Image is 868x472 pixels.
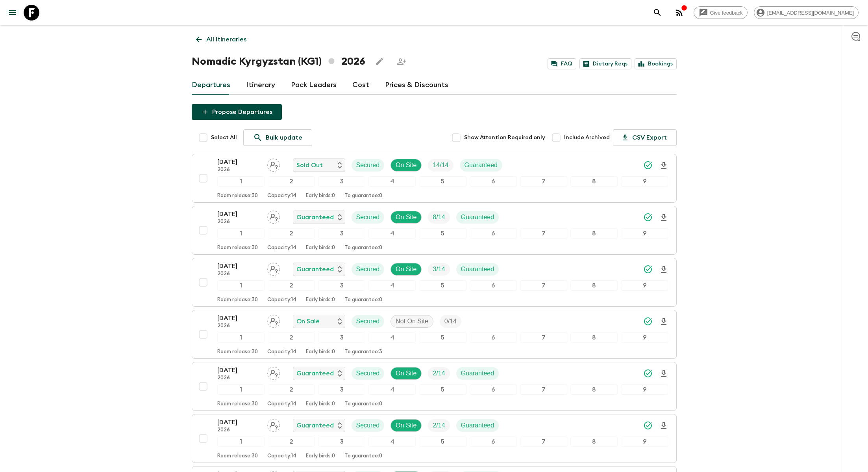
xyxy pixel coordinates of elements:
svg: Download Onboarding [659,213,668,222]
a: Itinerary [246,76,275,95]
div: 4 [368,176,416,187]
div: 4 [368,280,416,291]
a: Pack Leaders [291,76,337,95]
div: 8 [570,280,618,291]
p: 2026 [217,219,261,225]
div: 9 [621,384,668,395]
div: 5 [419,176,466,187]
p: Room release: 30 [217,401,258,407]
span: Assign pack leader [267,421,280,427]
p: 14 / 14 [433,160,448,170]
span: Assign pack leader [267,213,280,219]
div: 8 [570,437,618,447]
p: Secured [356,213,380,222]
div: 8 [570,332,618,343]
div: 6 [470,176,517,187]
a: FAQ [548,58,576,69]
svg: Synced Successfully [643,160,653,170]
p: Guaranteed [461,421,494,430]
div: 7 [520,437,567,447]
p: On Site [396,213,416,222]
p: Sold Out [296,160,323,170]
p: To guarantee: 0 [344,453,382,459]
svg: Synced Successfully [643,265,653,274]
svg: Synced Successfully [643,421,653,430]
p: Early birds: 0 [306,297,335,303]
div: On Site [391,419,422,432]
a: Dietary Reqs [579,58,631,69]
svg: Download Onboarding [659,369,668,379]
div: 1 [217,228,265,239]
div: 2 [268,280,315,291]
p: Guaranteed [296,213,334,222]
p: [DATE] [217,313,261,323]
div: 9 [621,280,668,291]
div: 6 [470,332,517,343]
div: 4 [368,384,416,395]
div: Secured [352,263,385,276]
svg: Synced Successfully [643,213,653,222]
div: 2 [268,176,315,187]
div: Trip Fill [428,419,450,432]
p: Room release: 30 [217,297,258,303]
button: [DATE]2026Assign pack leaderGuaranteedSecuredOn SiteTrip FillGuaranteed123456789Room release:30Ca... [192,414,677,463]
div: 7 [520,384,567,395]
div: 7 [520,280,567,291]
p: On Site [396,369,416,378]
div: 3 [318,176,365,187]
p: Guaranteed [461,369,494,378]
div: On Site [391,159,422,172]
span: Assign pack leader [267,161,280,167]
div: Not On Site [391,315,433,328]
div: 8 [570,384,618,395]
div: Trip Fill [440,315,461,328]
p: 2 / 14 [433,369,445,378]
p: Guaranteed [465,160,498,170]
p: [DATE] [217,366,261,375]
h1: Nomadic Kyrgyzstan (KG1) 2026 [192,54,365,69]
div: 2 [268,384,315,395]
div: Secured [352,367,385,380]
p: Room release: 30 [217,245,258,251]
button: [DATE]2026Assign pack leaderGuaranteedSecuredOn SiteTrip FillGuaranteed123456789Room release:30Ca... [192,206,677,255]
p: 2026 [217,427,261,433]
div: 3 [318,280,365,291]
a: Prices & Discounts [385,76,448,95]
p: To guarantee: 3 [344,349,382,355]
span: Give feedback [706,10,747,16]
p: 2026 [217,167,261,173]
div: 6 [470,280,517,291]
span: Assign pack leader [267,369,280,375]
div: 6 [470,384,517,395]
div: 3 [318,228,365,239]
div: 9 [621,228,668,239]
div: On Site [391,367,422,380]
div: 3 [318,384,365,395]
div: 6 [470,228,517,239]
button: CSV Export [613,129,677,146]
p: Capacity: 14 [267,401,296,407]
p: To guarantee: 0 [344,401,382,407]
p: Capacity: 14 [267,349,296,355]
svg: Synced Successfully [643,317,653,326]
button: Edit this itinerary [372,54,387,69]
div: On Site [391,263,422,276]
div: 8 [570,176,618,187]
div: Trip Fill [428,159,453,172]
svg: Download Onboarding [659,161,668,170]
span: Assign pack leader [267,265,280,271]
div: 5 [419,384,466,395]
div: Secured [352,211,385,224]
div: Secured [352,419,385,432]
div: 7 [520,332,567,343]
button: [DATE]2026Assign pack leaderOn SaleSecuredNot On SiteTrip Fill123456789Room release:30Capacity:14... [192,310,677,359]
span: [EMAIL_ADDRESS][DOMAIN_NAME] [763,10,858,16]
p: 3 / 14 [433,265,445,274]
p: 2026 [217,375,261,381]
a: Bookings [635,58,677,69]
p: To guarantee: 0 [344,193,382,199]
div: Trip Fill [428,211,450,224]
span: Share this itinerary [394,54,409,69]
a: All itineraries [192,32,251,47]
p: Bulk update [266,133,302,142]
